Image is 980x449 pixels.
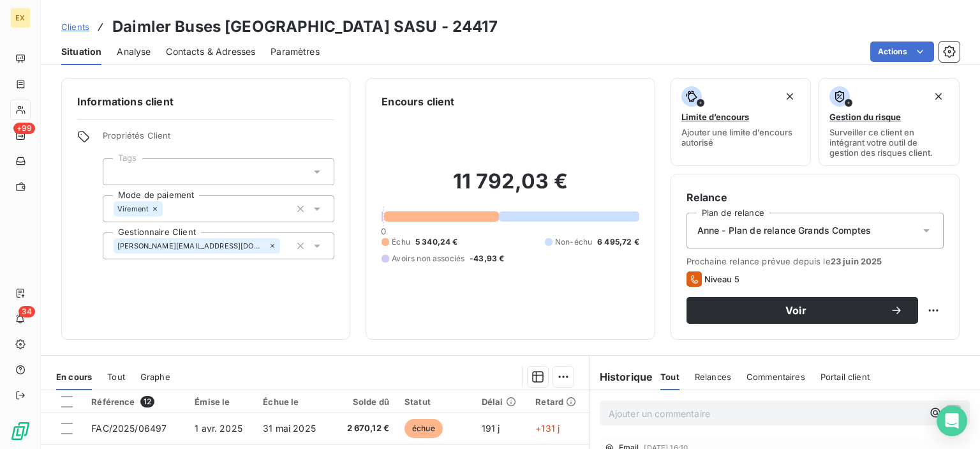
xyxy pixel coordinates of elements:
[470,253,504,264] span: -43,93 €
[280,240,290,252] input: Ajouter une valeur
[405,397,466,407] div: Statut
[702,305,890,316] span: Voir
[271,45,320,58] span: Paramètres
[103,130,334,148] span: Propriétés Client
[829,127,949,158] span: Surveiller ce client en intégrant votre outil de gestion des risques client.
[112,15,498,38] h3: Daimler Buses [GEOGRAPHIC_DATA] SASU - 24417
[555,236,592,248] span: Non-échu
[381,226,386,236] span: 0
[392,236,410,248] span: Échu
[415,236,458,248] span: 5 340,24 €
[341,397,389,407] div: Solde dû
[535,397,581,407] div: Retard
[482,397,520,407] div: Délai
[695,372,731,382] span: Relances
[870,42,934,62] button: Actions
[114,166,124,178] input: Ajouter une valeur
[166,45,255,58] span: Contacts & Adresses
[660,372,679,382] span: Tout
[56,372,92,382] span: En cours
[61,45,101,58] span: Situation
[107,372,125,382] span: Tout
[140,372,170,382] span: Graphe
[687,190,944,205] h6: Relance
[19,306,35,317] span: 34
[590,369,653,384] h6: Historique
[831,256,882,266] span: 23 juin 2025
[91,396,179,407] div: Référence
[937,406,967,436] div: Open Intercom Messenger
[697,224,872,237] span: Anne - Plan de relance Grands Comptes
[681,127,801,148] span: Ajouter une limite d’encours autorisé
[704,274,739,284] span: Niveau 5
[746,372,805,382] span: Commentaires
[10,8,31,28] div: EX
[140,396,154,407] span: 12
[77,94,334,109] h6: Informations client
[341,422,389,435] span: 2 670,12 €
[10,421,31,441] img: Logo LeanPay
[482,423,500,434] span: 191 j
[681,112,749,122] span: Limite d’encours
[405,419,443,438] span: échue
[829,112,901,122] span: Gestion du risque
[392,253,464,264] span: Avoirs non associés
[163,203,173,215] input: Ajouter une valeur
[819,78,960,166] button: Gestion du risqueSurveiller ce client en intégrant votre outil de gestion des risques client.
[61,22,89,32] span: Clients
[671,78,812,166] button: Limite d’encoursAjouter une limite d’encours autorisé
[382,169,639,207] h2: 11 792,03 €
[263,397,325,407] div: Échue le
[597,236,639,248] span: 6 495,72 €
[195,423,242,434] span: 1 avr. 2025
[13,123,35,134] span: +99
[91,423,167,434] span: FAC/2025/06497
[820,372,870,382] span: Portail client
[382,94,454,109] h6: Encours client
[195,397,248,407] div: Émise le
[535,423,560,434] span: +131 j
[687,297,918,324] button: Voir
[687,256,944,266] span: Prochaine relance prévue depuis le
[263,423,316,434] span: 31 mai 2025
[117,45,151,58] span: Analyse
[117,205,149,213] span: Virement
[61,20,89,33] a: Clients
[117,242,266,250] span: [PERSON_NAME][EMAIL_ADDRESS][DOMAIN_NAME]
